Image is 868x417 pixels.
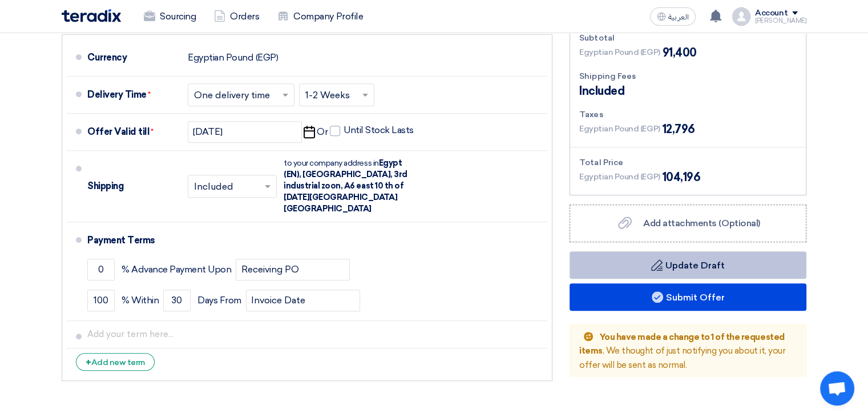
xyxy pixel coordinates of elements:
[268,4,372,29] a: Company Profile
[579,109,797,121] div: Taxes
[570,283,806,311] button: Submit Offer
[87,81,179,109] div: Delivery Time
[662,169,700,186] span: 104,196
[122,264,231,275] span: % Advance Payment Upon
[579,171,660,183] span: Egyptian Pound (EGP)
[163,290,191,311] input: payment-term-2
[86,357,91,368] span: +
[87,44,179,71] div: Currency
[650,7,696,26] button: العربية
[732,7,750,26] img: profile_test.png
[87,259,115,280] input: payment-term-1
[662,121,695,138] span: 12,796
[87,290,115,311] input: payment-term-2
[755,9,788,18] div: Account
[755,18,806,24] div: [PERSON_NAME]
[330,125,414,136] label: Until Stock Lasts
[579,70,797,82] div: Shipping Fees
[579,332,784,356] span: You have made a change to 1 of the requested items
[662,44,696,61] span: 91,400
[579,123,660,135] span: Egyptian Pound (EGP)
[87,323,543,345] input: Add your term here...
[579,332,785,370] span: , We thought of just notifying you about it, your offer will be sent as normal.
[643,218,760,228] span: Add attachments (Optional)
[668,13,689,21] span: العربية
[246,290,360,311] input: payment-term-2
[197,295,241,306] span: Days From
[87,227,534,254] div: Payment Terms
[76,353,155,371] div: Add new term
[317,126,328,138] span: Or
[284,158,409,215] div: to your company address in
[236,259,350,280] input: payment-term-2
[122,295,159,306] span: % Within
[284,158,407,214] span: Egypt (EN), [GEOGRAPHIC_DATA], 3rd industrial zoon, A6 east 10 th of [DATE][GEOGRAPHIC_DATA] [GEO...
[188,121,302,143] input: yyyy-mm-dd
[87,118,179,146] div: Offer Valid till
[820,371,854,406] a: دردشة مفتوحة
[188,47,278,69] div: Egyptian Pound (EGP)
[205,4,268,29] a: Orders
[62,9,121,22] img: Teradix logo
[135,4,205,29] a: Sourcing
[87,173,179,200] div: Shipping
[570,251,806,279] button: Update Draft
[579,82,624,99] span: Included
[579,46,660,58] span: Egyptian Pound (EGP)
[579,32,797,44] div: Subtotal
[579,157,797,169] div: Total Price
